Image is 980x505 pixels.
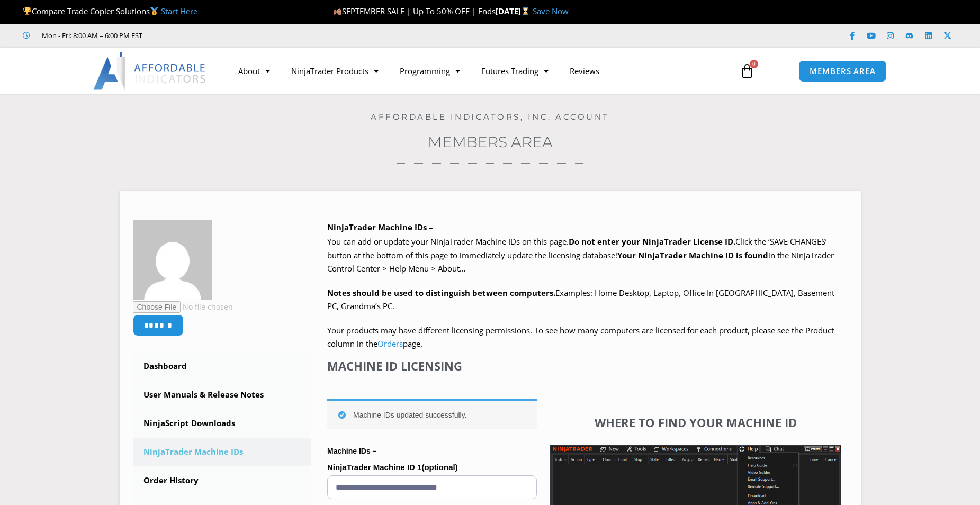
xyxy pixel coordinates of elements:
[798,60,887,82] a: MEMBERS AREA
[333,6,496,16] span: SEPTEMBER SALE | Up To 50% OFF | Ends
[327,447,376,455] strong: Machine IDs –
[327,287,834,312] span: Examples: Home Desktop, Laptop, Office In [GEOGRAPHIC_DATA], Basement PC, Grandma’s PC.
[559,59,610,83] a: Reviews
[569,236,735,247] b: Do not enter your NinjaTrader License ID.
[150,7,158,15] img: 🥇
[533,6,569,16] a: Save Now
[617,250,768,260] strong: Your NinjaTrader Machine ID is found
[157,30,316,41] iframe: Customer reviews powered by Trustpilot
[327,325,834,349] span: Your products may have different licensing permissions. To see how many computers are licensed fo...
[23,7,31,15] img: 🏆
[327,236,834,274] span: Click the ‘SAVE CHANGES’ button at the bottom of this page to immediately update the licensing da...
[93,52,207,90] img: LogoAI | Affordable Indicators – NinjaTrader
[133,381,312,409] a: User Manuals & Release Notes
[161,6,197,16] a: Start Here
[522,7,529,15] img: ⌛
[550,416,841,429] h4: Where to find your Machine ID
[281,59,389,83] a: NinjaTrader Products
[133,220,212,300] img: 56558f89f30afac872d0c56baeccbc54728108bf9bcac7abd95329bd1f3d4c35
[327,222,433,232] b: NinjaTrader Machine IDs –
[810,67,876,75] span: MEMBERS AREA
[133,410,312,437] a: NinjaScript Downloads
[428,133,553,151] a: Members Area
[371,112,609,122] a: Affordable Indicators, Inc. Account
[327,399,537,429] div: Machine IDs updated successfully.
[39,29,142,42] span: Mon - Fri: 8:00 AM – 6:00 PM EST
[389,59,471,83] a: Programming
[496,6,532,16] strong: [DATE]
[334,7,341,15] img: 🍂
[471,59,559,83] a: Futures Trading
[133,467,312,494] a: Order History
[23,6,197,16] span: Compare Trade Copier Solutions
[228,59,727,83] nav: Menu
[750,60,758,68] span: 0
[228,59,281,83] a: About
[377,338,403,349] a: Orders
[133,353,312,380] a: Dashboard
[327,236,569,247] span: You can add or update your NinjaTrader Machine IDs on this page.
[421,463,457,472] span: (optional)
[133,438,312,466] a: NinjaTrader Machine IDs
[327,459,537,475] label: NinjaTrader Machine ID 1
[327,287,555,298] strong: Notes should be used to distinguish between computers.
[724,56,770,86] a: 0
[327,359,537,373] h4: Machine ID Licensing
